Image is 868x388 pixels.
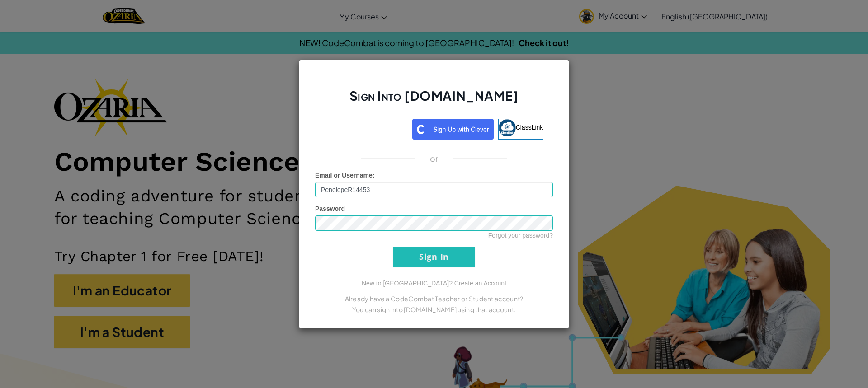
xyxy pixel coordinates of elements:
iframe: Sign in with Google Button [320,118,412,138]
p: You can sign into [DOMAIN_NAME] using that account. [315,304,553,315]
a: New to [GEOGRAPHIC_DATA]? Create an Account [362,280,506,287]
p: Already have a CodeCombat Teacher or Student account? [315,293,553,304]
p: or [430,153,439,164]
label: : [315,171,375,180]
img: classlink-logo-small.png [499,119,516,136]
span: Email or Username [315,172,373,179]
span: Password [315,205,345,212]
img: clever_sso_button@2x.png [412,119,494,140]
a: Forgot your password? [488,232,553,239]
span: ClassLink [516,123,543,131]
input: Sign In [393,247,475,267]
h2: Sign Into [DOMAIN_NAME] [315,87,553,113]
